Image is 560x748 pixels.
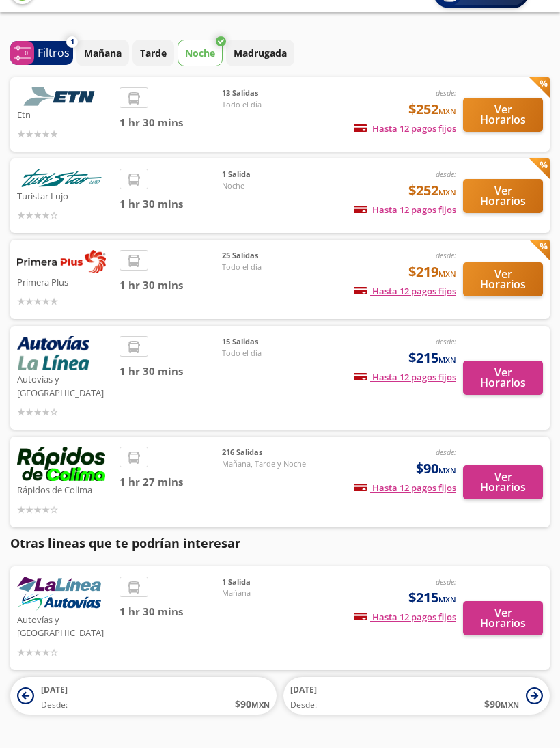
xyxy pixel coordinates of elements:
span: $215 [408,348,456,368]
img: Autovías y La Línea [17,336,89,370]
span: 1 hr 30 mins [120,115,222,130]
small: MXN [438,268,456,279]
span: $215 [408,587,456,608]
button: Tarde [132,40,174,66]
em: desde: [436,336,456,346]
p: Autovías y [GEOGRAPHIC_DATA] [17,611,113,640]
button: [DATE]Desde:$90MXN [10,677,277,715]
button: Ver Horarios [463,179,543,213]
button: Ver Horarios [463,601,543,635]
button: Ver Horarios [463,262,543,296]
button: [DATE]Desde:$90MXN [283,677,550,715]
span: 1 hr 30 mins [120,363,222,379]
small: MXN [438,465,456,475]
span: 216 Salidas [222,447,318,458]
button: Ver Horarios [463,465,543,499]
small: MXN [438,106,456,116]
img: Turistar Lujo [17,169,106,187]
button: Madrugada [226,40,294,66]
small: MXN [438,594,456,605]
span: Desde: [41,699,68,711]
span: Todo el día [222,262,318,273]
span: 13 Salidas [222,87,318,99]
span: $ 90 [235,697,270,711]
span: 1 Salida [222,169,318,180]
button: Ver Horarios [463,98,543,132]
span: [DATE] [290,684,317,695]
p: Primera Plus [17,273,113,290]
button: Mañana [76,40,129,66]
span: 15 Salidas [222,336,318,348]
em: desde: [436,577,456,587]
span: [DATE] [41,684,68,695]
p: Rápidos de Colima [17,481,113,497]
button: 1Filtros [10,41,73,65]
p: Tarde [140,46,167,60]
p: Filtros [38,44,70,61]
img: Etn [17,87,106,106]
p: Noche [185,46,215,60]
p: Turistar Lujo [17,187,113,204]
em: desde: [436,87,456,98]
span: Hasta 12 pagos fijos [354,482,456,494]
span: 1 hr 30 mins [120,196,222,212]
span: $252 [408,180,456,201]
p: Otras lineas que te podrían interesar [10,534,550,553]
span: Hasta 12 pagos fijos [354,371,456,383]
span: 1 [70,36,74,48]
p: Etn [17,106,113,122]
em: desde: [436,447,456,457]
span: 1 hr 30 mins [120,277,222,293]
span: Mañana, Tarde y Noche [222,458,318,470]
span: Hasta 12 pagos fijos [354,122,456,135]
small: MXN [438,187,456,197]
span: Desde: [290,699,317,711]
button: Ver Horarios [463,361,543,395]
button: Noche [178,40,223,66]
span: $252 [408,99,456,120]
span: $219 [408,262,456,282]
span: Hasta 12 pagos fijos [354,285,456,297]
em: desde: [436,250,456,260]
span: 1 Salida [222,577,318,588]
small: MXN [501,699,519,710]
span: 1 hr 27 mins [120,474,222,490]
span: $ 90 [484,697,519,711]
span: Todo el día [222,99,318,111]
span: 1 hr 30 mins [120,604,222,620]
small: MXN [438,355,456,365]
span: Hasta 12 pagos fijos [354,611,456,623]
small: MXN [251,699,270,710]
em: desde: [436,169,456,179]
span: Mañana [222,587,318,599]
span: 25 Salidas [222,250,318,262]
span: $90 [416,458,456,479]
span: Hasta 12 pagos fijos [354,204,456,216]
span: Todo el día [222,348,318,359]
img: Rápidos de Colima [17,447,105,481]
img: Primera Plus [17,250,106,273]
p: Autovías y [GEOGRAPHIC_DATA] [17,370,113,400]
span: Noche [222,180,318,192]
p: Madrugada [234,46,287,60]
img: Autovías y La Línea [17,577,101,611]
p: Mañana [84,46,122,60]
